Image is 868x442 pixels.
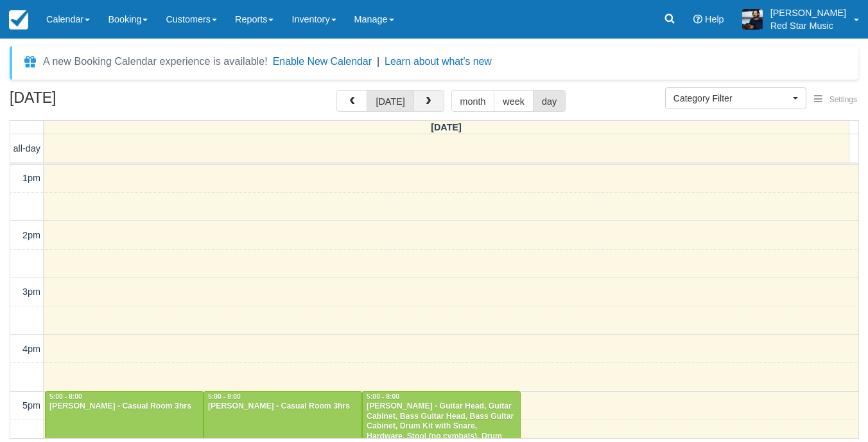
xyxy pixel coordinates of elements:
span: 5pm [22,400,40,411]
img: A1 [742,9,763,30]
button: Settings [806,91,865,109]
button: [DATE] [367,90,413,112]
span: 2pm [22,230,40,240]
span: 4pm [22,344,40,354]
span: 1pm [22,173,40,183]
span: 5:00 - 8:00 [367,393,399,400]
div: A new Booking Calendar experience is available! [43,54,268,69]
span: 3pm [22,287,40,297]
button: day [533,90,566,112]
h2: [DATE] [10,90,172,114]
span: 5:00 - 8:00 [49,393,82,400]
a: Learn about what's new [385,56,492,67]
div: [PERSON_NAME] - Casual Room 3hrs [207,402,358,412]
span: | [377,56,379,67]
span: Help [705,14,724,24]
button: Category Filter [665,87,806,109]
div: [PERSON_NAME] - Casual Room 3hrs [49,402,200,412]
p: Red Star Music [770,19,846,32]
button: month [451,90,495,112]
span: all-day [13,143,40,154]
span: [DATE] [431,122,462,132]
span: 5:00 - 8:00 [208,393,241,400]
button: Enable New Calendar [273,55,372,68]
p: [PERSON_NAME] [770,6,846,19]
span: Settings [829,95,857,104]
img: checkfront-main-nav-mini-logo.png [9,10,28,30]
button: week [494,90,534,112]
span: Category Filter [673,92,790,105]
i: Help [693,15,702,24]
